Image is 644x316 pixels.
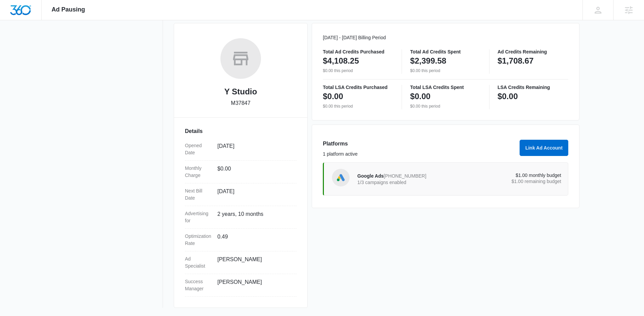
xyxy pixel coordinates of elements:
p: $0.00 [410,91,430,102]
p: $0.00 [323,91,343,102]
h3: Platforms [323,140,516,148]
p: $0.00 this period [410,103,481,109]
p: 1 platform active [323,151,516,158]
span: Ad Pausing [52,6,85,13]
p: [DATE] - [DATE] Billing Period [323,34,568,41]
div: Opened Date[DATE] [185,138,296,161]
div: Advertising for2 years, 10 months [185,206,296,229]
dt: Opened Date [185,142,212,156]
p: $1.00 monthly budget [459,173,562,178]
dd: 0.49 [217,233,291,247]
span: Google Ads [357,173,384,179]
p: 1/3 campaigns enabled [357,180,459,185]
dt: Advertising for [185,210,212,224]
dt: Next Bill Date [185,187,212,202]
dd: [PERSON_NAME] [217,255,291,270]
a: Google AdsGoogle Ads[PHONE_NUMBER]1/3 campaigns enabled$1.00 monthly budget$1.00 remaining budget [323,162,568,196]
p: Total LSA Credits Purchased [323,85,393,90]
p: $0.00 this period [323,103,393,109]
p: Ad Credits Remaining [498,49,568,54]
p: $1,708.67 [498,55,534,66]
p: LSA Credits Remaining [498,85,568,90]
p: $2,399.58 [410,55,446,66]
div: Monthly Charge$0.00 [185,161,296,183]
p: Total Ad Credits Spent [410,49,481,54]
button: Link Ad Account [520,140,568,156]
p: Total LSA Credits Spent [410,85,481,90]
dd: 2 years, 10 months [217,210,291,224]
p: $1.00 remaining budget [459,179,562,184]
h2: Y Studio [224,86,257,98]
dt: Monthly Charge [185,165,212,179]
div: Ad Specialist[PERSON_NAME] [185,251,296,274]
p: M37847 [231,99,251,107]
dd: [DATE] [217,142,291,156]
dd: [PERSON_NAME] [217,278,291,292]
dt: Optimization Rate [185,233,212,247]
p: $4,108.25 [323,55,359,66]
dd: [DATE] [217,187,291,202]
img: Google Ads [336,173,346,183]
h3: Details [185,127,296,135]
div: Next Bill Date[DATE] [185,183,296,206]
p: $0.00 [498,91,518,102]
p: $0.00 this period [323,68,393,74]
dt: Success Manager [185,278,212,292]
span: [PHONE_NUMBER] [384,173,426,179]
p: Total Ad Credits Purchased [323,49,393,54]
div: Optimization Rate0.49 [185,229,296,251]
div: Success Manager[PERSON_NAME] [185,274,296,297]
dd: $0.00 [217,165,291,179]
dt: Ad Specialist [185,255,212,270]
p: $0.00 this period [410,68,481,74]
